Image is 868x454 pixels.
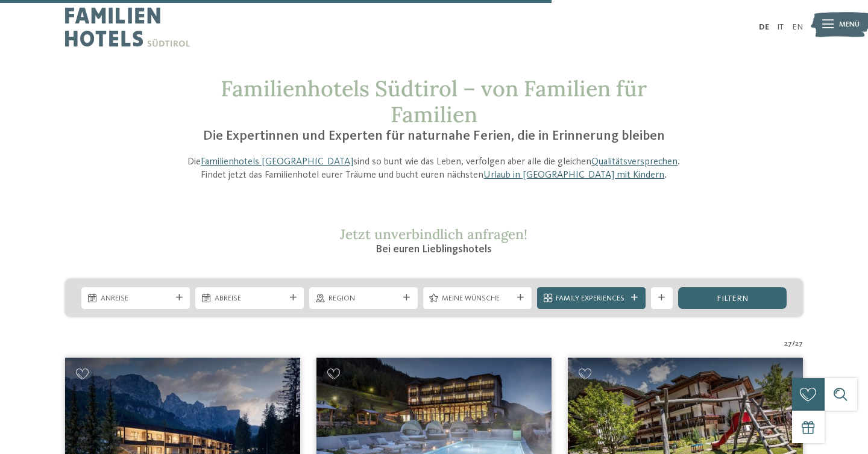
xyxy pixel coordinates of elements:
p: Die sind so bunt wie das Leben, verfolgen aber alle die gleichen . Findet jetzt das Familienhotel... [176,155,692,182]
span: Region [329,293,399,304]
span: Familienhotels Südtirol – von Familien für Familien [221,75,647,128]
span: 27 [795,338,803,349]
span: Bei euren Lieblingshotels [376,244,492,255]
span: / [792,338,795,349]
span: 27 [784,338,792,349]
span: Abreise [215,293,285,304]
span: Menü [839,19,860,30]
a: Familienhotels [GEOGRAPHIC_DATA] [201,157,353,167]
span: filtern [717,294,748,303]
span: Anreise [101,293,171,304]
a: Qualitätsversprechen [591,157,678,167]
span: Die Expertinnen und Experten für naturnahe Ferien, die in Erinnerung bleiben [203,129,665,143]
span: Family Experiences [556,293,626,304]
span: Jetzt unverbindlich anfragen! [340,225,527,243]
a: IT [777,23,784,31]
a: DE [759,23,769,31]
a: Urlaub in [GEOGRAPHIC_DATA] mit Kindern [483,170,664,180]
span: Meine Wünsche [442,293,512,304]
a: EN [792,23,803,31]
